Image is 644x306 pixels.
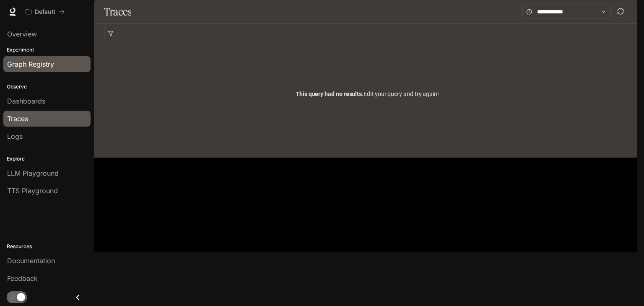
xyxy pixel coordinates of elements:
button: All workspaces [22,3,68,20]
p: Default [35,8,55,16]
span: sync [617,8,624,15]
h1: Traces [104,3,131,20]
span: Edit your query and try again! [296,89,439,99]
span: This query had no results. [296,91,364,97]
